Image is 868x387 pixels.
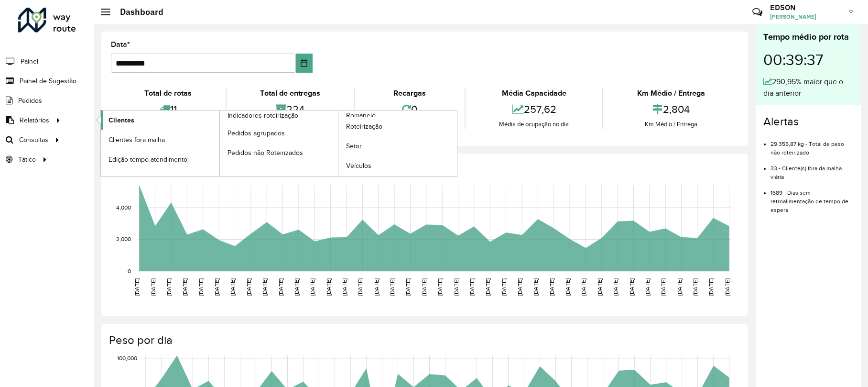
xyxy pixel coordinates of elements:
div: 290,95% maior que o dia anterior [763,76,853,99]
a: Indicadores roteirização [101,111,338,176]
text: [DATE] [198,278,204,296]
div: 224 [229,99,352,120]
text: 4,000 [116,204,131,210]
li: 1689 - Dias sem retroalimentação de tempo de espera [770,181,853,214]
span: Consultas [19,135,48,145]
label: Data [111,39,130,50]
span: Relatórios [20,115,49,125]
span: Romaneio [346,111,376,121]
div: 0 [357,99,462,120]
a: Clientes fora malha [101,130,219,149]
span: Setor [346,141,362,151]
text: [DATE] [469,278,475,296]
text: [DATE] [597,278,603,296]
span: Painel de Sugestão [20,76,76,86]
h4: Alertas [763,115,853,129]
text: [DATE] [660,278,666,296]
text: [DATE] [485,278,491,296]
text: [DATE] [549,278,555,296]
a: Veículos [338,156,457,176]
text: [DATE] [517,278,523,296]
text: [DATE] [246,278,252,296]
a: Edição tempo atendimento [101,150,219,169]
span: Pedidos agrupados [228,128,285,138]
text: [DATE] [166,278,172,296]
button: Choose Date [296,54,312,73]
div: 257,62 [468,99,600,120]
div: 2,804 [606,99,736,120]
text: [DATE] [373,278,380,296]
div: Total de rotas [113,88,223,99]
div: Km Médio / Entrega [606,120,736,129]
text: [DATE] [389,278,395,296]
text: [DATE] [532,278,539,296]
text: [DATE] [453,278,459,296]
span: Roteirização [346,122,382,132]
span: Tático [18,155,36,165]
text: [DATE] [564,278,571,296]
text: [DATE] [293,278,300,296]
text: [DATE] [341,278,347,296]
a: Clientes [101,111,219,130]
span: Pedidos [18,96,42,106]
li: 33 - Cliente(s) fora da malha viária [770,157,853,181]
text: [DATE] [229,278,236,296]
text: [DATE] [182,278,188,296]
h4: Peso por dia [109,333,738,347]
span: Edição tempo atendimento [108,155,187,165]
li: 29.355,87 kg - Total de peso não roteirizado [770,133,853,157]
text: [DATE] [134,278,140,296]
text: [DATE] [580,278,586,296]
a: Setor [338,137,457,156]
span: Clientes fora malha [108,135,165,145]
text: [DATE] [421,278,427,296]
div: 00:39:37 [763,44,853,76]
text: [DATE] [629,278,635,296]
div: Média Capacidade [468,88,600,99]
text: 0 [128,268,131,274]
text: [DATE] [501,278,507,296]
span: Veículos [346,161,371,171]
text: 100,000 [117,355,137,361]
span: Pedidos não Roteirizados [228,148,303,158]
h2: Dashboard [110,7,163,17]
div: Total de entregas [229,88,352,99]
div: Média de ocupação no dia [468,120,600,129]
a: Contato Rápido [747,2,768,22]
a: Pedidos não Roteirizados [220,143,338,162]
text: [DATE] [325,278,332,296]
div: Recargas [357,88,462,99]
text: [DATE] [724,278,730,296]
span: [PERSON_NAME] [770,12,842,21]
div: 11 [113,99,223,120]
div: Km Médio / Entrega [606,88,736,99]
text: [DATE] [708,278,714,296]
text: [DATE] [214,278,220,296]
text: [DATE] [405,278,411,296]
text: [DATE] [676,278,683,296]
a: Pedidos agrupados [220,123,338,143]
text: [DATE] [357,278,363,296]
span: Indicadores roteirização [228,111,298,121]
text: 2,000 [116,236,131,243]
span: Clientes [108,115,134,125]
a: Romaneio [220,111,457,176]
span: Painel [21,56,38,66]
text: [DATE] [437,278,443,296]
div: Tempo médio por rota [763,31,853,44]
text: [DATE] [692,278,698,296]
text: [DATE] [612,278,618,296]
text: [DATE] [644,278,651,296]
text: [DATE] [278,278,284,296]
text: [DATE] [309,278,315,296]
text: [DATE] [261,278,268,296]
a: Roteirização [338,117,457,136]
text: [DATE] [150,278,156,296]
h3: EDSON [770,3,842,12]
